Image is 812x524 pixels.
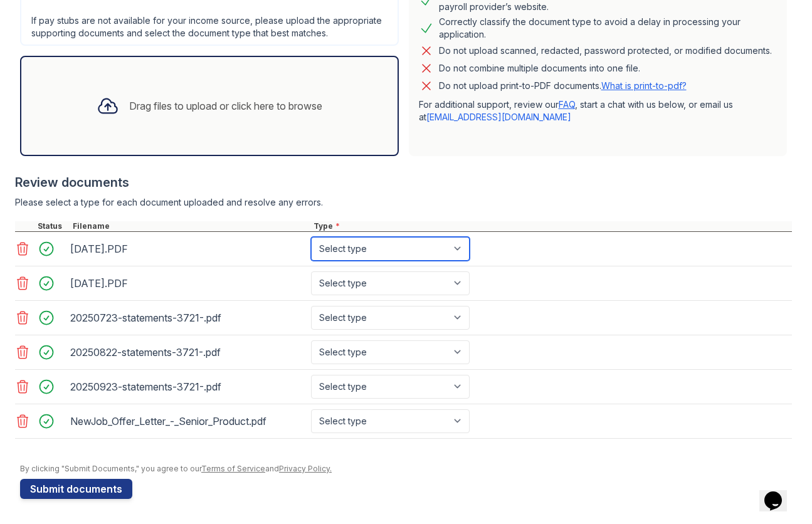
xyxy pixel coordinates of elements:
[70,239,306,259] div: [DATE].PDF
[129,98,322,113] div: Drag files to upload or click here to browse
[70,308,306,328] div: 20250723-statements-3721-.pdf
[439,16,778,41] div: Correctly classify the document type to avoid a delay in processing your application.
[70,342,306,362] div: 20250822-statements-3721-.pdf
[35,221,70,231] div: Status
[70,273,306,293] div: [DATE].PDF
[439,61,640,76] div: Do not combine multiple documents into one file.
[70,377,306,397] div: 20250923-statements-3721-.pdf
[279,464,332,473] a: Privacy Policy.
[70,411,306,431] div: NewJob_Offer_Letter_-_Senior_Product.pdf
[15,196,792,209] div: Please select a type for each document uploaded and resolve any errors.
[759,474,799,511] iframe: chat widget
[20,479,132,499] button: Submit documents
[20,464,792,474] div: By clicking "Submit Documents," you agree to our and
[426,112,571,122] a: [EMAIL_ADDRESS][DOMAIN_NAME]
[201,464,265,473] a: Terms of Service
[559,99,575,110] a: FAQ
[15,174,792,191] div: Review documents
[439,80,687,92] p: Do not upload print-to-PDF documents.
[311,221,792,231] div: Type
[439,43,772,58] div: Do not upload scanned, redacted, password protected, or modified documents.
[70,221,311,231] div: Filename
[601,80,687,91] a: What is print-to-pdf?
[419,98,778,123] p: For additional support, review our , start a chat with us below, or email us at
